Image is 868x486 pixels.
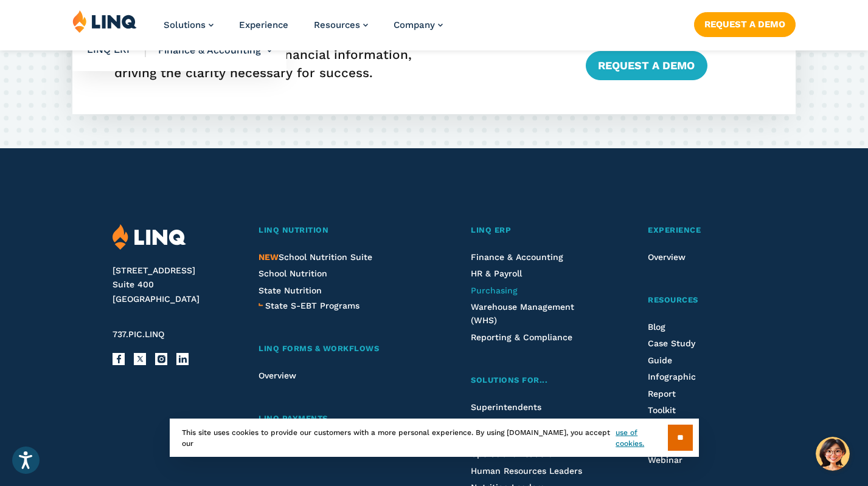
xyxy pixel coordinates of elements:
[113,329,164,339] span: 737.PIC.LINQ
[259,343,423,355] a: LINQ Forms & Workflows
[259,252,372,262] a: NEWSchool Nutrition Suite
[259,412,423,425] a: LINQ Payments
[259,269,327,278] a: School Nutrition
[113,264,237,307] address: [STREET_ADDRESS] Suite 400 [GEOGRAPHIC_DATA]
[648,372,696,382] a: Infographic
[816,437,850,471] button: Hello, have a question? Let’s chat.
[471,252,563,262] a: Finance & Accounting
[648,355,672,365] a: Guide
[471,269,522,278] a: HR & Payroll
[259,252,279,262] span: NEW
[394,19,443,30] a: Company
[694,12,796,36] a: Request a Demo
[471,332,572,342] a: Reporting & Compliance
[164,19,214,30] a: Solutions
[586,51,707,80] a: Request a Demo
[648,322,665,332] a: Blog
[114,28,563,82] p: We understand! K‑12 districts nationwide trust LINQ to deliver real-time financial information, d...
[616,427,667,449] a: use of cookies.
[259,371,296,380] a: Overview
[314,19,368,30] a: Resources
[471,286,518,295] a: Purchasing
[394,19,435,30] span: Company
[113,353,125,365] a: Facebook
[648,295,698,304] span: Resources
[259,344,379,353] span: LINQ Forms & Workflows
[471,302,574,325] a: Warehouse Management (WHS)
[471,225,511,234] span: LINQ ERP
[648,405,676,415] a: Toolkit
[648,389,676,399] a: Report
[239,19,288,30] a: Experience
[648,225,701,234] span: Experience
[146,29,272,72] li: Finance & Accounting
[155,353,167,365] a: Instagram
[259,225,328,234] span: LINQ Nutrition
[471,224,600,237] a: LINQ ERP
[648,338,695,348] a: Case Study
[134,353,146,365] a: X
[113,224,186,250] img: LINQ | K‑12 Software
[164,10,443,50] nav: Primary Navigation
[471,402,541,412] a: Superintendents
[259,224,423,237] a: LINQ Nutrition
[164,19,206,30] span: Solutions
[648,224,755,237] a: Experience
[72,10,137,33] img: LINQ | K‑12 Software
[176,353,189,365] a: LinkedIn
[314,19,360,30] span: Resources
[265,301,359,310] span: State S-EBT Programs
[648,294,755,307] a: Resources
[265,299,359,312] a: State S-EBT Programs
[648,252,686,262] a: Overview
[259,414,328,423] span: LINQ Payments
[259,286,322,295] a: State Nutrition
[170,419,699,457] div: This site uses cookies to provide our customers with a more personal experience. By using [DOMAIN...
[87,44,146,57] span: LINQ ERP
[694,10,796,36] nav: Button Navigation
[259,252,372,262] span: School Nutrition Suite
